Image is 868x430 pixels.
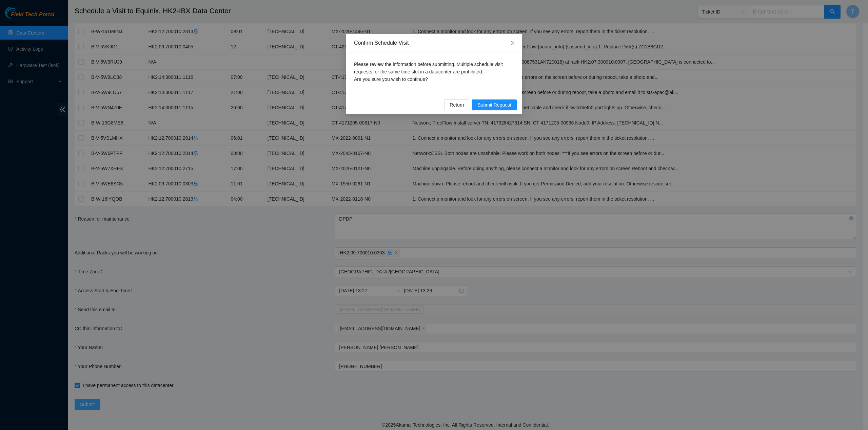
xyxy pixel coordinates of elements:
button: Submit Request [472,99,517,110]
p: Please review the information before submitting. Multiple schedule visit requests for the same ti... [354,61,514,83]
span: close [510,40,515,46]
span: Return [450,101,464,109]
span: Submit Request [477,101,511,109]
button: Close [503,34,522,53]
div: Confirm Schedule Visit [354,39,514,47]
button: Return [444,99,469,110]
